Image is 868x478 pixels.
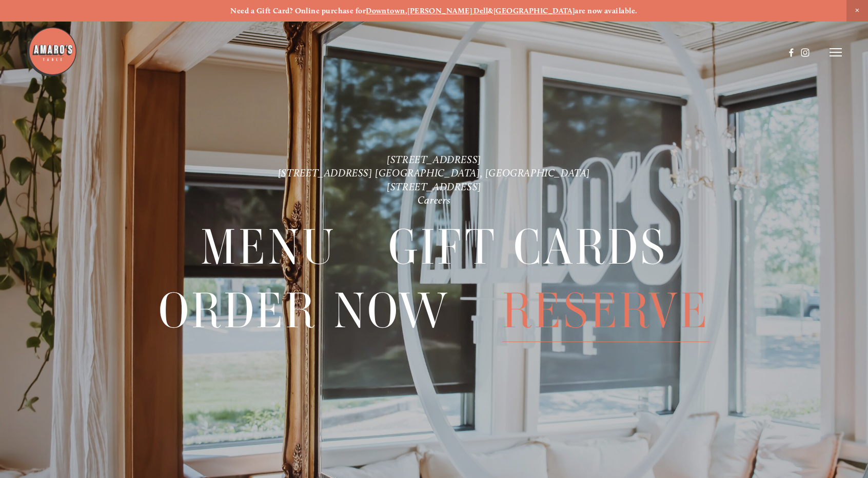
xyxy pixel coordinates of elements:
span: Order Now [159,280,450,342]
a: Gift Cards [388,216,667,278]
a: Reserve [502,280,709,342]
a: [PERSON_NAME] Dell [407,6,488,15]
span: Reserve [502,280,709,342]
strong: are now available. [575,6,637,15]
strong: Need a Gift Card? Online purchase for [230,6,366,15]
span: Menu [201,216,336,278]
a: Careers [418,194,450,206]
a: Downtown [366,6,405,15]
a: [STREET_ADDRESS] [387,153,481,166]
span: Gift Cards [388,216,667,278]
a: [STREET_ADDRESS] [387,180,481,192]
a: Menu [201,216,336,278]
strong: & [488,6,493,15]
img: Amaro's Table [26,26,77,77]
a: [GEOGRAPHIC_DATA] [494,6,575,15]
a: Order Now [159,280,450,342]
strong: , [405,6,407,15]
a: [STREET_ADDRESS] [GEOGRAPHIC_DATA], [GEOGRAPHIC_DATA] [278,167,590,179]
